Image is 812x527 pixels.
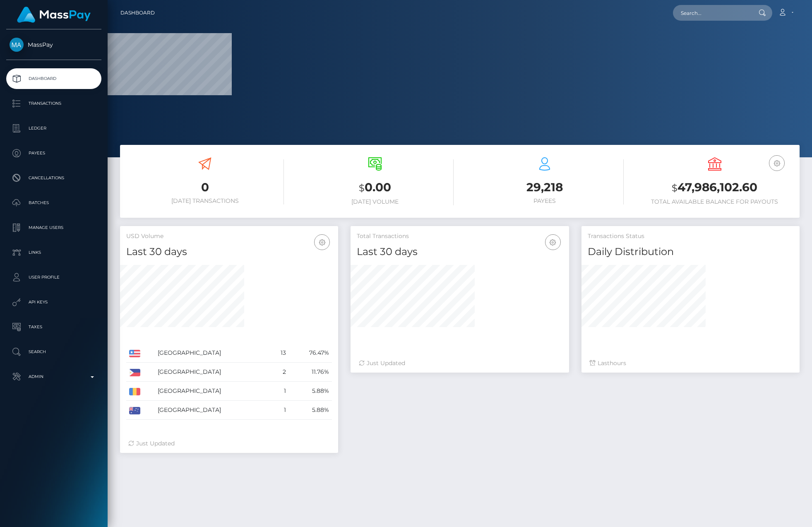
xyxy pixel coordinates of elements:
h4: Last 30 days [126,245,332,259]
a: Batches [6,193,101,213]
h3: 0 [126,179,284,195]
h5: USD Volume [126,232,332,241]
p: Links [10,246,98,259]
img: MassPay Logo [17,7,91,23]
a: User Profile [6,267,101,288]
td: 11.76% [289,363,332,382]
a: Search [6,342,101,362]
a: Dashboard [120,4,155,22]
a: API Keys [6,292,101,313]
h4: Last 30 days [357,245,562,259]
p: Payees [10,147,98,159]
p: Dashboard [10,72,98,85]
a: Payees [6,143,101,164]
h3: 29,218 [466,179,624,195]
div: Just Updated [359,359,560,368]
td: [GEOGRAPHIC_DATA] [155,344,271,363]
img: PH.png [129,369,140,376]
h6: [DATE] Transactions [126,197,284,205]
img: US.png [129,350,140,357]
h5: Total Transactions [357,232,562,241]
p: Admin [10,371,98,383]
h3: 0.00 [296,179,454,196]
td: [GEOGRAPHIC_DATA] [155,401,271,420]
span: MassPay [6,41,101,48]
td: [GEOGRAPHIC_DATA] [155,382,271,401]
p: Manage Users [10,221,98,234]
a: Transactions [6,93,101,114]
h6: Total Available Balance for Payouts [636,198,794,205]
a: Links [6,242,101,263]
img: AU.png [129,407,140,414]
a: Admin [6,366,101,387]
td: 76.47% [289,344,332,363]
p: API Keys [10,296,98,308]
h5: Transactions Status [588,232,793,241]
div: Last hours [590,359,791,368]
td: 2 [270,363,289,382]
p: Batches [10,197,98,209]
img: RO.png [129,388,140,395]
small: $ [672,182,677,194]
small: $ [359,182,365,194]
a: Taxes [6,317,101,337]
td: 13 [270,344,289,363]
td: 1 [270,401,289,420]
a: Manage Users [6,217,101,238]
a: Ledger [6,118,101,139]
h4: Daily Distribution [588,245,793,259]
input: Search... [673,5,751,21]
h6: Payees [466,197,624,205]
p: User Profile [10,271,98,284]
img: MassPay [10,38,24,52]
p: Ledger [10,122,98,135]
p: Search [10,346,98,358]
a: Cancellations [6,168,101,188]
p: Taxes [10,321,98,333]
h6: [DATE] Volume [296,198,454,205]
td: 1 [270,382,289,401]
h3: 47,986,102.60 [636,179,794,196]
div: Just Updated [128,439,330,448]
td: 5.88% [289,382,332,401]
p: Cancellations [10,172,98,184]
td: 5.88% [289,401,332,420]
a: Dashboard [6,68,101,89]
td: [GEOGRAPHIC_DATA] [155,363,271,382]
p: Transactions [10,97,98,110]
